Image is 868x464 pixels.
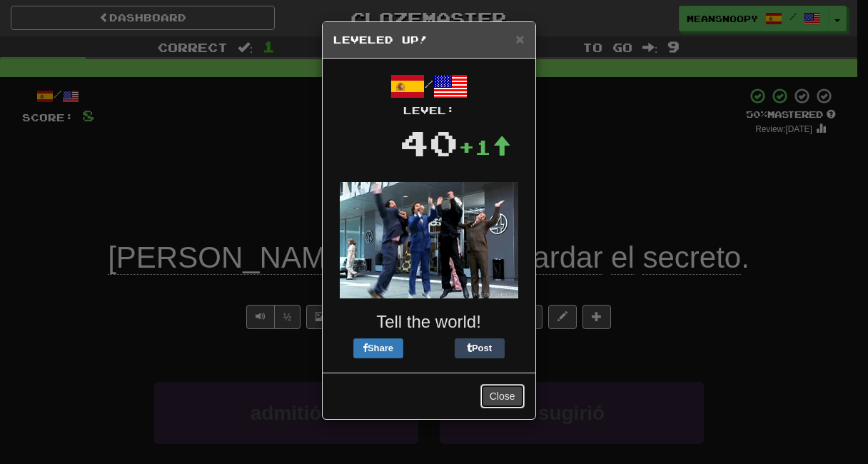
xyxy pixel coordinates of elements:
[333,33,525,47] h5: Leveled Up!
[333,313,525,331] h3: Tell the world!
[340,182,518,298] img: anchorman-0f45bd94e4bc77b3e4009f63bd0ea52a2253b4c1438f2773e23d74ae24afd04f.gif
[455,338,505,358] button: Post
[353,338,403,358] button: Share
[480,384,525,408] button: Close
[515,31,524,46] button: Close
[333,104,525,118] div: Level:
[403,338,455,358] iframe: X Post Button
[458,133,511,161] div: +1
[400,118,458,168] div: 40
[515,31,524,47] span: ×
[333,69,525,118] div: /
